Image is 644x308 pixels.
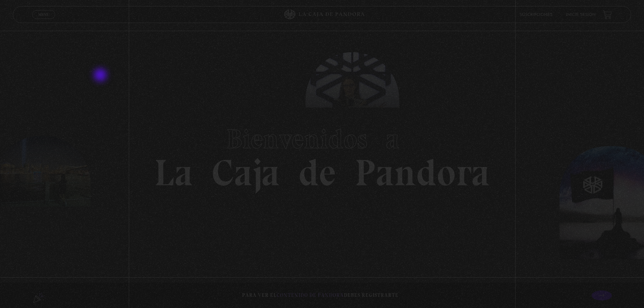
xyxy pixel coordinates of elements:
[242,291,399,300] p: Para ver el debes registrarte
[38,13,49,17] span: Menu
[602,10,612,19] a: View your shopping cart
[520,13,553,17] a: Suscripciones
[566,13,596,17] a: Inicie sesión
[36,18,52,23] span: Cerrar
[226,123,418,155] span: Bienvenidos a
[154,117,490,191] h1: La Caja de Pandora
[277,292,344,298] span: contenido de Pandora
